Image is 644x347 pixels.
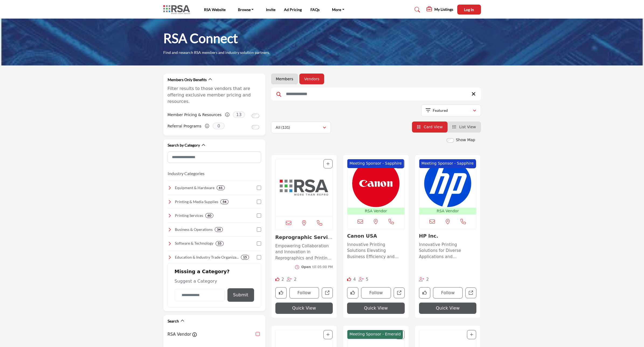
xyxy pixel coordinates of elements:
[175,255,239,260] h4: Education & Industry Trade Organizations: Connect with industry leaders, trade groups, and profes...
[448,122,481,133] li: List View
[168,151,261,163] input: Search Category
[347,233,405,239] h3: Canon USA
[257,213,261,218] input: Select Printing Services checkbox
[347,277,351,281] i: Likes
[175,289,225,301] input: Category Name
[419,159,476,214] a: Open Listing in new tab
[219,186,223,190] b: 61
[304,76,319,82] a: Vendors
[394,287,405,299] a: Open canon-usa in new tab
[234,6,258,13] a: Browse
[276,76,293,82] a: Members
[205,213,213,218] div: 60 Results For Printing Services
[223,200,226,204] b: 54
[276,159,333,216] a: Open Listing in new tab
[433,108,448,113] p: Featured
[266,7,275,12] a: Invite
[347,159,404,208] img: Canon USA
[322,287,333,299] a: Open reprographic-services-association-rsa in new tab
[275,287,287,299] button: Like company
[347,287,358,299] button: Like company
[348,208,403,214] p: RSA Vendor
[216,241,224,246] div: 55 Results For Software & Technology
[412,122,448,133] li: Card View
[424,125,442,129] span: Card View
[452,125,476,129] a: View List
[295,265,333,269] button: Opentill 05:00 PM
[257,241,261,246] input: Select Software & Technology checkbox
[301,265,311,269] span: Open
[163,50,270,55] p: Find and research RSA members and industry solution partners.
[168,331,191,338] label: RSA Vendor
[257,200,261,204] input: Select Printing & Media Supplies checkbox
[204,7,226,12] a: RSA Website
[470,332,473,337] a: Add To List
[326,162,330,166] a: Add To List
[168,170,205,177] button: Industry Categories
[289,287,319,299] button: Follow
[175,185,214,190] h4: Equipment & Hardware : Top-quality printers, copiers, and finishing equipment to enhance efficien...
[168,85,261,105] p: Filter results to those vendors that are offering exclusive member pricing and resources.
[271,122,331,133] button: All (131)
[168,318,179,324] h2: Search
[326,332,330,337] a: Add To List
[168,143,200,148] h2: Search by Category
[347,159,404,214] a: Open Listing in new tab
[168,110,222,120] label: Member Pricing & Resources
[175,199,218,204] h4: Printing & Media Supplies: A wide range of high-quality paper, films, inks, and specialty materia...
[433,287,463,299] button: Follow
[420,208,475,214] p: RSA Vendor
[227,288,254,302] button: Submit
[275,277,279,281] i: Likes
[215,227,223,232] div: 34 Results For Business & Operations
[347,303,405,314] button: Quick View
[217,185,225,190] div: 61 Results For Equipment & Hardware
[409,5,424,14] a: Search
[459,125,476,129] span: List View
[281,277,284,282] span: 2
[347,240,405,260] a: Innovative Printing Solutions Elevating Business Efficiency and Connectivity With a strong footho...
[287,276,297,283] div: Followers
[457,5,481,15] button: Log In
[349,331,401,337] p: Meeting Sponsor - Emerald
[284,7,302,12] a: Ad Pricing
[275,242,333,261] a: Empowering Collaboration and Innovation in Reprographics and Printing Across [GEOGRAPHIC_DATA] In...
[175,213,203,218] h4: Printing Services: Professional printing solutions, including large-format, digital, and offset p...
[275,303,333,314] button: Quick View
[217,228,221,231] b: 34
[220,199,228,204] div: 54 Results For Printing & Media Supplies
[419,287,430,299] button: Like company
[275,234,333,246] a: Reprographic Service...
[257,227,261,232] input: Select Business & Operations checkbox
[328,6,348,13] a: More
[464,7,474,12] span: Log In
[175,227,213,232] h4: Business & Operations: Essential resources for financial management, marketing, and operations to...
[175,241,213,246] h4: Software & Technology: Advanced software and digital tools for print management, automation, and ...
[252,125,259,129] input: Switch to Referral Programs
[218,242,221,245] b: 55
[465,287,476,299] a: Open hp-inc in new tab
[257,186,261,190] input: Select Equipment & Hardware checkbox
[349,161,402,166] p: Meeting Sponsor - Sapphire
[207,214,211,217] b: 60
[417,125,443,129] a: View Card
[233,111,245,118] span: 13
[168,122,202,131] label: Referral Programs
[347,233,377,239] a: Canon USA
[276,159,333,216] img: Reprographic Services Association (RSA)
[434,7,453,12] h5: My Listings
[427,6,453,13] div: My Listings
[252,114,259,118] input: Switch to Member Pricing & Resources
[426,277,429,282] span: 2
[294,277,297,282] span: 2
[276,125,290,130] p: All (131)
[421,105,481,116] button: Featured
[359,276,369,283] div: Followers
[257,255,261,259] input: Select Education & Industry Trade Organizations checkbox
[163,5,193,14] img: Site Logo
[419,159,476,208] img: HP Inc.
[271,88,481,100] input: Search Keyword
[213,123,225,129] span: 0
[256,332,260,336] input: RSA Vendor checkbox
